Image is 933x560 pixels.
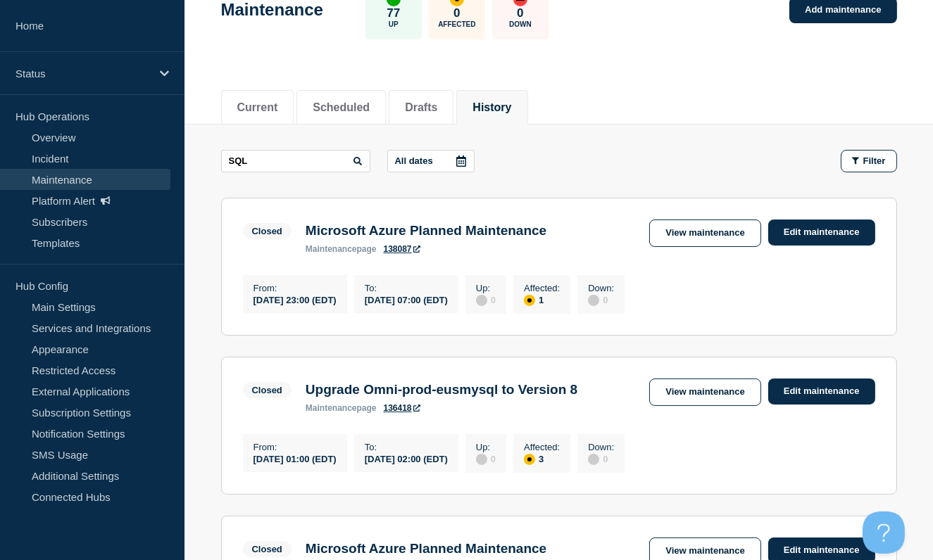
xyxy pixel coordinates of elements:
p: Up : [476,283,496,293]
div: Closed [252,385,282,395]
a: View maintenance [649,219,760,247]
span: maintenance [306,244,357,254]
p: Up : [476,442,496,452]
div: affected [524,454,535,465]
button: Filter [841,150,897,172]
a: 136418 [384,403,420,413]
p: From : [253,442,337,452]
div: 1 [524,293,560,306]
div: 0 [476,293,496,306]
h3: Microsoft Azure Planned Maintenance [306,541,546,556]
a: Edit maintenance [768,219,875,246]
a: Edit maintenance [768,378,875,405]
p: Down : [588,283,614,293]
div: 3 [524,452,560,465]
p: page [306,403,377,413]
p: page [306,244,377,254]
span: Filter [863,155,886,166]
div: Closed [252,544,282,554]
button: History [472,101,511,114]
input: Search maintenances [221,150,370,172]
p: 77 [387,6,400,20]
p: Affected : [524,283,560,293]
div: disabled [476,295,487,306]
p: Up [389,20,399,28]
a: 138087 [384,244,420,254]
div: 0 [476,452,496,465]
div: [DATE] 01:00 (EDT) [253,452,337,464]
h3: Upgrade Omni-prod-eusmysql to Version 8 [306,382,577,397]
p: Down [509,20,532,28]
div: disabled [588,295,599,306]
div: disabled [476,454,487,465]
button: Current [237,101,278,114]
div: 0 [588,293,614,306]
div: 0 [588,452,614,465]
p: To : [365,442,448,452]
iframe: Help Scout Beacon - Open [863,511,905,554]
div: affected [524,295,535,306]
p: Status [15,68,151,79]
h3: Microsoft Azure Planned Maintenance [306,223,546,238]
p: Down : [588,442,614,452]
button: All dates [387,150,475,172]
button: Scheduled [313,101,370,114]
div: [DATE] 23:00 (EDT) [253,293,337,305]
p: Affected : [524,442,560,452]
p: 0 [517,6,523,20]
p: From : [253,283,337,293]
div: Closed [252,226,282,236]
p: All dates [395,155,433,166]
p: Affected [438,20,475,28]
a: View maintenance [649,378,760,406]
div: [DATE] 02:00 (EDT) [365,452,448,464]
p: 0 [453,6,460,20]
button: Drafts [405,101,437,114]
p: To : [365,283,448,293]
div: [DATE] 07:00 (EDT) [365,293,448,305]
div: disabled [588,454,599,465]
span: maintenance [306,403,357,413]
